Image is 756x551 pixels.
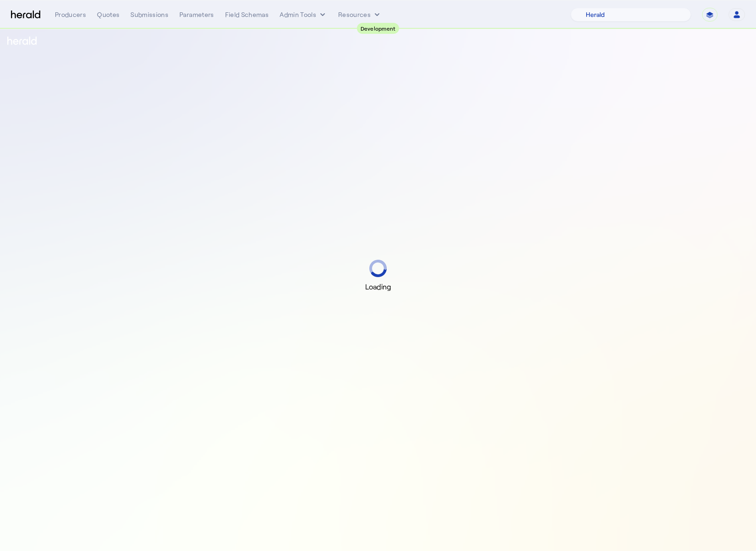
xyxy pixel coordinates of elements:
div: Development [357,23,400,34]
img: Herald Logo [11,11,40,19]
div: Field Schemas [225,10,269,19]
button: internal dropdown menu [280,10,327,19]
button: Resources dropdown menu [338,10,382,19]
div: Producers [55,10,86,19]
div: Submissions [130,10,168,19]
div: Quotes [97,10,119,19]
div: Parameters [179,10,214,19]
